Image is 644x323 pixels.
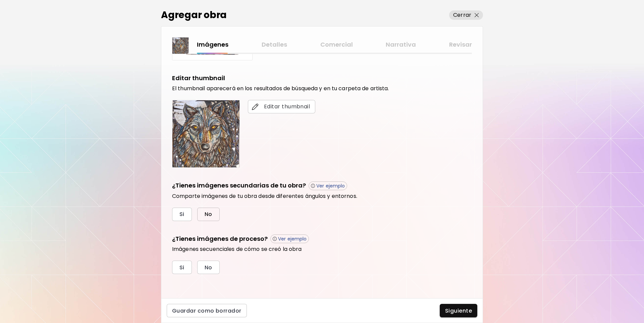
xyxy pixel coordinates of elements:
img: thumbnail [172,38,189,54]
p: Ver ejemplo [316,183,345,189]
button: Guardar como borrador [167,304,247,317]
h6: Comparte imágenes de tu obra desde diferentes ángulos y entornos. [172,193,472,200]
p: Ver ejemplo [278,236,307,242]
h5: Editar thumbnail [172,74,225,83]
button: editEditar thumbnail [248,100,315,113]
button: No [197,261,220,274]
span: Si [179,211,184,218]
span: Editar thumbnail [253,103,310,111]
h5: ¿Tienes imágenes de proceso? [172,234,268,244]
span: Si [179,264,184,271]
button: Si [172,261,192,274]
span: Siguiente [445,307,472,314]
span: No [205,264,212,271]
button: Si [172,208,192,221]
img: edit [252,103,259,110]
button: No [197,208,220,221]
button: Ver ejemplo [270,234,309,243]
button: Siguiente [440,304,477,317]
h6: Imágenes secuenciales de cómo se creó la obra [172,246,472,253]
h6: El thumbnail aparecerá en los resultados de búsqueda y en tu carpeta de artista. [172,85,472,92]
span: Guardar como borrador [172,307,241,314]
button: Ver ejemplo [309,181,347,190]
span: No [205,211,212,218]
h5: ¿Tienes imágenes secundarias de tu obra? [172,181,306,190]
